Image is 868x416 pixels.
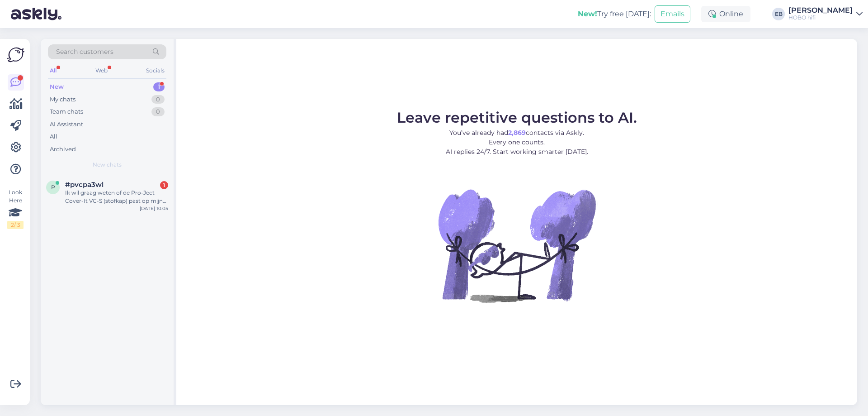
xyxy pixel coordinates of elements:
div: 0 [151,95,165,104]
span: #pvcpa3wl [65,181,104,189]
div: Archived [50,145,76,154]
div: Online [701,6,750,22]
div: 1 [153,82,165,91]
img: No Chat active [435,164,598,327]
div: Socials [144,65,166,77]
div: [DATE] 10:05 [140,205,168,212]
div: My chats [50,95,75,104]
b: New! [578,10,597,18]
div: 1 [160,181,168,189]
div: EB [772,8,785,20]
div: Ik wil graag weten of de Pro-Ject Cover-It VC-S (stofkap) past op mijn Pro-Ject essential ii plat... [65,189,168,205]
div: [PERSON_NAME] [788,7,853,14]
div: Try free [DATE]: [578,9,651,19]
span: New chats [93,161,122,169]
b: 2,869 [508,129,526,137]
div: Web [94,65,109,77]
div: All [50,132,57,141]
div: 0 [151,107,165,116]
div: All [48,65,58,77]
div: HOBO hifi [788,14,853,21]
div: Team chats [50,107,83,116]
button: Emails [655,5,690,23]
div: AI Assistant [50,120,83,129]
p: You’ve already had contacts via Askly. Every one counts. AI replies 24/7. Start working smarter [... [397,128,637,157]
span: Search customers [56,47,113,57]
img: Askly Logo [7,46,24,63]
a: [PERSON_NAME]HOBO hifi [788,7,863,21]
div: Look Here [7,188,24,229]
span: Leave repetitive questions to AI. [397,109,637,126]
div: New [50,82,64,91]
div: 2 / 3 [7,221,24,229]
span: p [51,184,55,191]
